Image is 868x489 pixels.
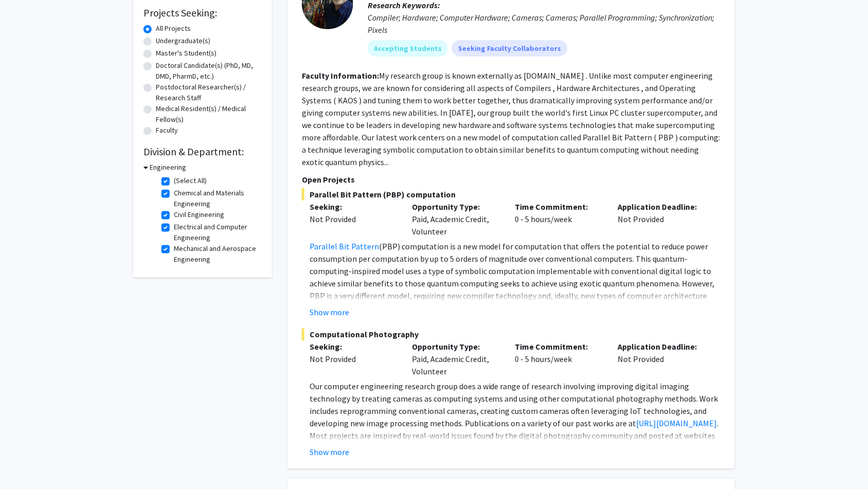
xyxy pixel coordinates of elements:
h3: Engineering [150,162,186,173]
p: Seeking: [310,341,397,353]
h2: Projects Seeking: [143,7,262,19]
div: 0 - 5 hours/week [508,341,610,378]
p: Opportunity Type: [412,201,500,213]
label: Medical Resident(s) / Medical Fellow(s) [156,103,262,125]
p: Open Projects [302,173,720,186]
label: Doctoral Candidate(s) (PhD, MD, DMD, PharmD, etc.) [156,60,262,82]
div: Compiler; Hardware; Computer Hardware; Cameras; Cameras; Parallel Programming; Synchronization; P... [368,11,720,36]
mat-chip: Accepting Students [368,40,448,57]
label: Electrical and Computer Engineering [174,222,259,243]
h2: Division & Department: [143,146,262,158]
p: Time Commitment: [515,341,603,353]
div: Not Provided [610,341,713,378]
iframe: Chat [8,443,44,481]
p: Time Commitment: [515,201,603,213]
div: Not Provided [610,201,713,238]
div: Paid, Academic Credit, Volunteer [405,341,508,378]
label: (Select All) [174,175,207,186]
p: Our computer engineering research group does a wide range of research involving improving digital... [310,381,720,455]
label: Civil Engineering [174,209,224,220]
a: [URL][DOMAIN_NAME] [637,419,717,429]
label: Mechanical and Aerospace Engineering [174,243,259,265]
label: Chemical and Materials Engineering [174,188,259,209]
button: Show more [310,446,349,459]
button: Show more [310,306,349,318]
b: Faculty Information: [302,70,379,81]
p: Application Deadline: [618,341,705,353]
div: Not Provided [310,353,397,366]
label: Undergraduate(s) [156,35,210,46]
span: Parallel Bit Pattern (PBP) computation [302,188,720,201]
p: Opportunity Type: [412,341,500,353]
div: Not Provided [310,213,397,225]
p: (PBP) computation is a new model for computation that offers the potential to reduce power consum... [310,240,720,327]
p: Seeking: [310,201,397,213]
mat-chip: Seeking Faculty Collaborators [452,40,568,57]
span: Computational Photography [302,329,720,341]
label: Faculty [156,125,178,136]
a: Parallel Bit Pattern [310,241,379,251]
label: Master's Student(s) [156,48,216,59]
div: 0 - 5 hours/week [508,201,610,238]
p: Application Deadline: [618,201,705,213]
label: All Projects [156,23,191,34]
fg-read-more: My research group is known externally as [DOMAIN_NAME] . Unlike most computer engineering researc... [302,70,720,167]
div: Paid, Academic Credit, Volunteer [405,201,508,238]
label: Postdoctoral Researcher(s) / Research Staff [156,82,262,103]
